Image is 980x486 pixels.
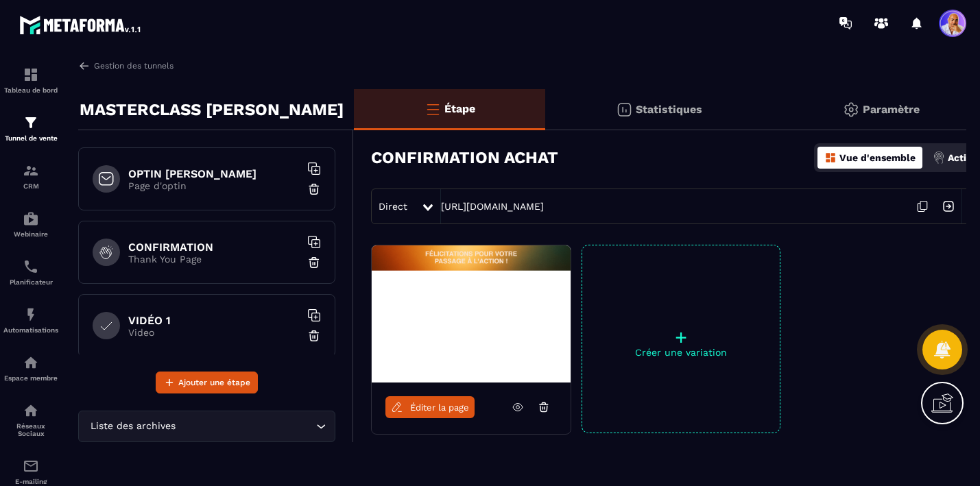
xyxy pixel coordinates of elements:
[3,104,58,152] a: formationformationTunnel de vente
[3,296,58,344] a: automationsautomationsAutomatisations
[307,256,321,269] img: trash
[371,148,558,167] h3: CONFIRMATION ACHAT
[3,152,58,200] a: formationformationCRM
[23,402,39,419] img: social-network
[379,201,407,212] span: Direct
[128,314,300,327] h6: VIDÉO 1
[3,478,58,485] p: E-mailing
[385,396,475,418] a: Éditer la page
[3,182,58,190] p: CRM
[23,162,39,179] img: formation
[933,151,945,164] img: actions.d6e523a2.png
[178,419,313,434] input: Search for option
[410,402,469,413] span: Éditer la page
[178,376,250,389] span: Ajouter une étape
[935,193,961,219] img: arrow-next.bcc2205e.svg
[23,306,39,323] img: automations
[3,200,58,248] a: automationsautomationsWebinaire
[78,60,174,72] a: Gestion des tunnels
[444,102,475,115] p: Étape
[128,180,300,191] p: Page d'optin
[19,12,143,37] img: logo
[23,258,39,275] img: scheduler
[843,101,859,118] img: setting-gr.5f69749f.svg
[23,66,39,83] img: formation
[863,103,920,116] p: Paramètre
[582,328,780,347] p: +
[128,254,300,265] p: Thank You Page
[372,245,571,382] img: image
[582,347,780,358] p: Créer une variation
[3,326,58,334] p: Automatisations
[3,374,58,382] p: Espace membre
[128,241,300,254] h6: CONFIRMATION
[824,151,837,164] img: dashboard-orange.40269519.svg
[3,344,58,392] a: automationsautomationsEspace membre
[425,101,441,117] img: bars-o.4a397970.svg
[3,248,58,296] a: schedulerschedulerPlanificateur
[23,354,39,371] img: automations
[80,96,344,123] p: MASTERCLASS [PERSON_NAME]
[3,422,58,437] p: Réseaux Sociaux
[616,101,632,118] img: stats.20deebd0.svg
[78,60,91,72] img: arrow
[3,392,58,448] a: social-networksocial-networkRéseaux Sociaux
[441,201,544,212] a: [URL][DOMAIN_NAME]
[307,182,321,196] img: trash
[78,411,335,442] div: Search for option
[839,152,916,163] p: Vue d'ensemble
[3,278,58,286] p: Planificateur
[3,86,58,94] p: Tableau de bord
[128,167,300,180] h6: OPTIN [PERSON_NAME]
[87,419,178,434] span: Liste des archives
[23,458,39,474] img: email
[636,103,702,116] p: Statistiques
[307,329,321,343] img: trash
[128,327,300,338] p: Video
[156,372,258,393] button: Ajouter une étape
[23,210,39,227] img: automations
[3,230,58,238] p: Webinaire
[23,114,39,131] img: formation
[3,56,58,104] a: formationformationTableau de bord
[3,134,58,142] p: Tunnel de vente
